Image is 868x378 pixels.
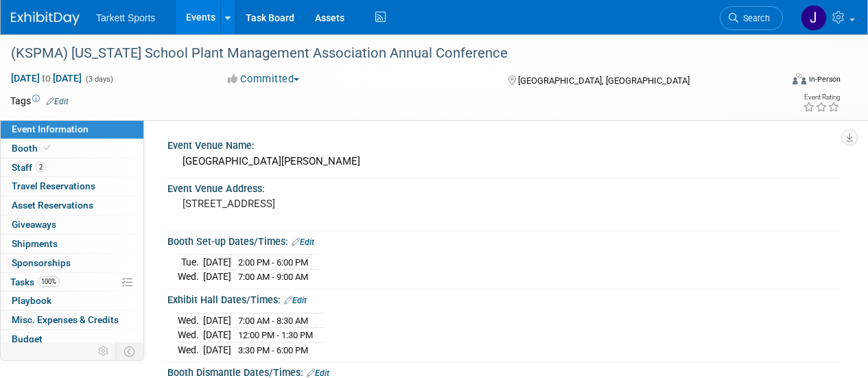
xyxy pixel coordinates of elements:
[10,72,82,84] span: [DATE] [DATE]
[12,123,89,134] span: Event Information
[10,94,69,108] td: Tags
[10,276,60,287] span: Tasks
[801,5,827,31] img: JC Field
[1,273,143,292] a: Tasks100%
[307,368,329,378] a: Edit
[167,231,841,249] div: Booth Set-up Dates/Times:
[223,72,305,86] button: Committed
[1,139,143,158] a: Booth
[92,342,116,360] td: Personalize Event Tab Strip
[238,330,313,340] span: 12:00 PM - 1:30 PM
[6,41,770,66] div: (KSPMA) [US_STATE] School Plant Management Association Annual Conference
[808,74,841,84] div: In-Person
[40,73,53,84] span: to
[36,162,46,172] span: 2
[238,257,308,268] span: 2:00 PM - 6:00 PM
[183,198,433,210] pre: [STREET_ADDRESS]
[178,328,203,343] td: Wed.
[96,12,155,23] span: Tarkett Sports
[203,313,231,328] td: [DATE]
[44,144,51,152] i: Booth reservation complete
[518,75,690,86] span: [GEOGRAPHIC_DATA], [GEOGRAPHIC_DATA]
[116,342,144,360] td: Toggle Event Tabs
[1,292,143,310] a: Playbook
[203,255,231,270] td: [DATE]
[1,254,143,272] a: Sponsorships
[12,257,71,268] span: Sponsorships
[38,276,60,287] span: 100%
[178,313,203,328] td: Wed.
[284,296,307,305] a: Edit
[178,151,830,172] div: [GEOGRAPHIC_DATA][PERSON_NAME]
[1,120,143,139] a: Event Information
[46,97,69,106] a: Edit
[12,143,54,154] span: Booth
[178,255,203,270] td: Tue.
[1,158,143,177] a: Staff2
[203,342,231,357] td: [DATE]
[11,12,80,25] img: ExhibitDay
[238,316,308,326] span: 7:00 AM - 8:30 AM
[12,200,93,211] span: Asset Reservations
[12,180,95,191] span: Travel Reservations
[84,75,113,84] span: (3 days)
[793,73,806,84] img: Format-Inperson.png
[292,237,314,247] a: Edit
[1,177,143,196] a: Travel Reservations
[1,330,143,349] a: Budget
[1,235,143,253] a: Shipments
[203,270,231,284] td: [DATE]
[12,314,119,325] span: Misc. Expenses & Credits
[238,345,308,355] span: 3:30 PM - 6:00 PM
[12,238,58,249] span: Shipments
[167,135,841,152] div: Event Venue Name:
[12,219,56,230] span: Giveaways
[178,342,203,357] td: Wed.
[12,333,43,344] span: Budget
[1,196,143,215] a: Asset Reservations
[719,71,841,92] div: Event Format
[803,94,840,101] div: Event Rating
[738,13,770,23] span: Search
[12,162,46,173] span: Staff
[12,295,51,306] span: Playbook
[238,272,308,282] span: 7:00 AM - 9:00 AM
[720,6,783,30] a: Search
[203,328,231,343] td: [DATE]
[1,311,143,329] a: Misc. Expenses & Credits
[1,215,143,234] a: Giveaways
[167,178,841,196] div: Event Venue Address:
[178,270,203,284] td: Wed.
[167,290,841,307] div: Exhibit Hall Dates/Times:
